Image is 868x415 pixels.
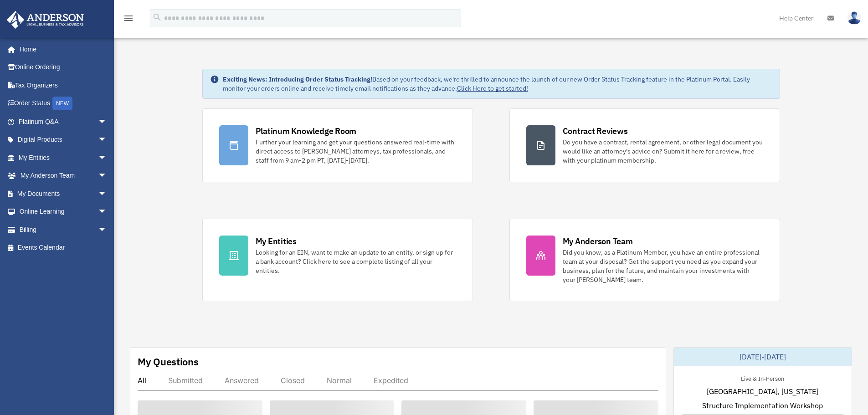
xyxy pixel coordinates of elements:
span: arrow_drop_down [98,131,116,149]
a: Events Calendar [6,239,121,257]
a: Home [6,40,116,58]
i: search [152,12,162,22]
a: My Entitiesarrow_drop_down [6,149,121,167]
div: Expedited [374,376,408,385]
div: Submitted [168,376,203,385]
a: My Entities Looking for an EIN, want to make an update to an entity, or sign up for a bank accoun... [202,219,473,301]
div: NEW [52,97,72,110]
div: Did you know, as a Platinum Member, you have an entire professional team at your disposal? Get th... [563,248,763,284]
div: All [138,376,146,385]
div: Answered [225,376,259,385]
span: arrow_drop_down [98,149,116,167]
div: Based on your feedback, we're thrilled to announce the launch of our new Order Status Tracking fe... [223,75,772,93]
a: Platinum Knowledge Room Further your learning and get your questions answered real-time with dire... [202,108,473,182]
a: My Documentsarrow_drop_down [6,184,121,203]
a: Platinum Q&Aarrow_drop_down [6,113,121,131]
a: My Anderson Team Did you know, as a Platinum Member, you have an entire professional team at your... [509,219,780,301]
img: User Pic [847,11,861,25]
a: Online Learningarrow_drop_down [6,203,121,221]
span: arrow_drop_down [98,184,116,203]
div: My Entities [256,236,297,247]
span: arrow_drop_down [98,203,116,221]
div: Normal [327,376,352,385]
span: arrow_drop_down [98,167,116,185]
i: menu [123,13,134,24]
a: Billingarrow_drop_down [6,220,121,239]
strong: Exciting News: Introducing Order Status Tracking! [223,75,372,83]
div: Contract Reviews [563,125,628,137]
a: Click Here to get started! [457,84,528,92]
div: Closed [281,376,305,385]
span: arrow_drop_down [98,220,116,239]
a: Contract Reviews Do you have a contract, rental agreement, or other legal document you would like... [509,108,780,182]
a: Order StatusNEW [6,94,121,113]
span: Structure Implementation Workshop [702,400,823,411]
span: arrow_drop_down [98,113,116,131]
div: Further your learning and get your questions answered real-time with direct access to [PERSON_NAM... [256,138,456,165]
div: Live & In-Person [734,373,791,383]
a: Digital Productsarrow_drop_down [6,131,121,149]
div: My Questions [138,355,199,369]
div: My Anderson Team [563,236,633,247]
div: Platinum Knowledge Room [256,125,357,137]
div: [DATE]-[DATE] [674,348,852,366]
img: Anderson Advisors Platinum Portal [4,11,87,29]
a: Tax Organizers [6,76,121,94]
a: Online Ordering [6,58,121,77]
a: My Anderson Teamarrow_drop_down [6,167,121,185]
div: Do you have a contract, rental agreement, or other legal document you would like an attorney's ad... [563,138,763,165]
a: menu [123,16,134,24]
div: Looking for an EIN, want to make an update to an entity, or sign up for a bank account? Click her... [256,248,456,275]
span: [GEOGRAPHIC_DATA], [US_STATE] [707,386,818,397]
